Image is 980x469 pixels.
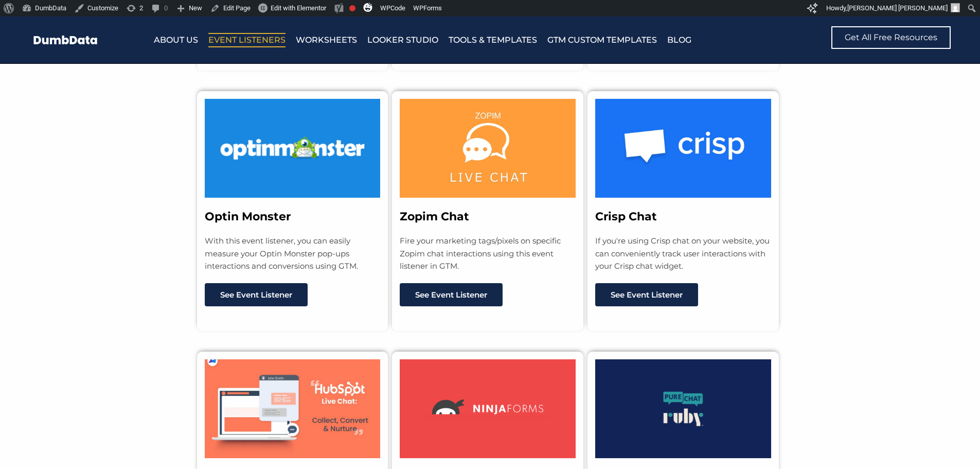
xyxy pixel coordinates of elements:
img: svg+xml;base64,PHN2ZyB4bWxucz0iaHR0cDovL3d3dy53My5vcmcvMjAwMC9zdmciIHZpZXdCb3g9IjAgMCAzMiAzMiI+PG... [363,3,372,12]
nav: Menu [154,33,764,47]
span: See Event Listener [220,291,292,299]
a: GTM Custom Templates [547,33,657,47]
h3: Zopim Chat [400,210,576,224]
a: Event Listeners [208,33,286,47]
span: Get All Free Resources [845,33,937,42]
span: See Event Listener [611,291,683,299]
a: See Event Listener [205,283,308,306]
a: About Us [154,33,198,47]
div: Focus keyphrase not set [349,5,355,11]
a: Worksheets [296,33,357,47]
p: Fire your marketing tags/pixels on specific Zopim chat interactions using this event listener in ... [400,235,576,273]
p: With this event listener, you can easily measure your Optin Monster pop-ups interactions and conv... [205,235,381,273]
span: See Event Listener [415,291,487,299]
h3: Optin Monster [205,210,381,224]
span: [PERSON_NAME] [PERSON_NAME] [847,4,948,12]
p: If you're using Crisp chat on your website, you can conveniently track user interactions with you... [595,235,771,273]
a: See Event Listener [595,283,698,306]
a: Get All Free Resources [831,26,951,49]
h3: Crisp Chat [595,210,771,224]
img: optin monster event listener [205,99,381,198]
span: Edit with Elementor [271,4,326,12]
a: Tools & Templates [449,33,537,47]
a: Looker Studio [367,33,438,47]
a: See Event Listener [400,283,503,306]
a: Blog [667,33,691,47]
